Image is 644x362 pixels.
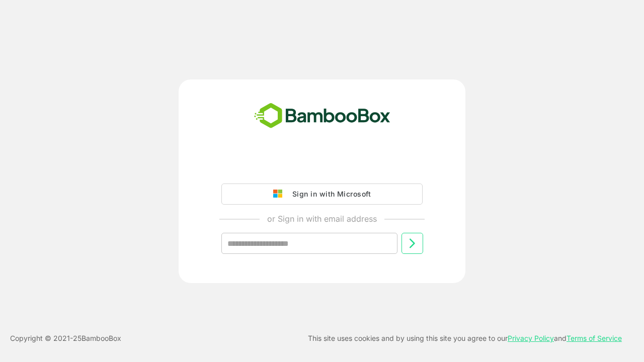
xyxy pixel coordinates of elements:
img: google [273,190,287,199]
button: Sign in with Microsoft [221,184,423,205]
div: Sign in with Microsoft [287,188,371,201]
p: This site uses cookies and by using this site you agree to our and [308,332,622,344]
p: Copyright © 2021- 25 BambooBox [10,332,121,344]
a: Terms of Service [567,334,622,342]
iframe: Sign in with Google Button [216,155,428,177]
img: bamboobox [249,100,396,133]
a: Privacy Policy [508,334,554,342]
p: or Sign in with email address [267,213,377,225]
